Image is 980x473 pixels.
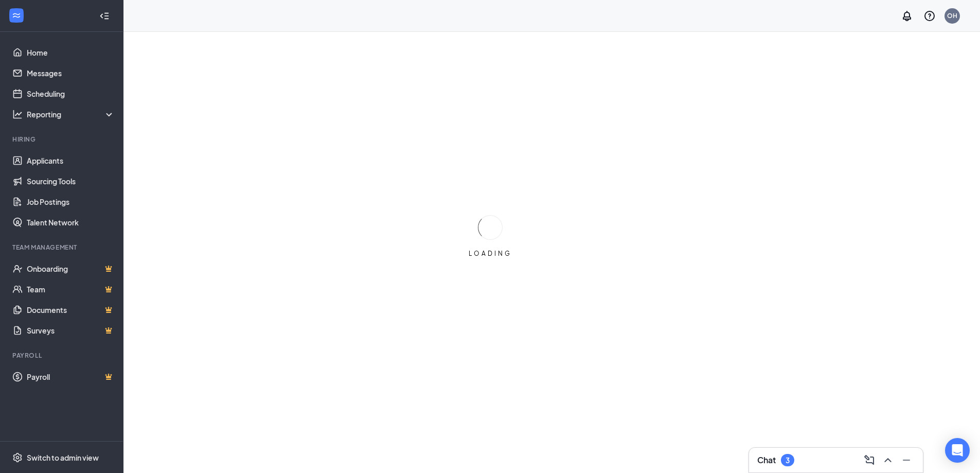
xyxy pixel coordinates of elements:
[11,10,22,21] svg: WorkstreamLogo
[947,11,957,20] div: OH
[923,10,936,22] svg: QuestionInfo
[99,11,110,21] svg: Collapse
[880,452,896,468] button: ChevronUp
[27,366,115,387] a: PayrollCrown
[27,320,115,341] a: SurveysCrown
[861,452,878,468] button: ComposeMessage
[27,63,115,83] a: Messages
[12,109,23,119] svg: Analysis
[27,42,115,63] a: Home
[27,279,115,300] a: TeamCrown
[27,150,115,171] a: Applicants
[27,300,115,320] a: DocumentsCrown
[863,454,876,466] svg: ComposeMessage
[465,249,516,258] div: LOADING
[12,243,113,252] div: Team Management
[882,454,894,466] svg: ChevronUp
[27,452,99,463] div: Switch to admin view
[27,191,115,212] a: Job Postings
[12,452,23,463] svg: Settings
[945,438,970,463] div: Open Intercom Messenger
[901,10,913,22] svg: Notifications
[27,171,115,191] a: Sourcing Tools
[12,135,113,144] div: Hiring
[757,454,776,466] h3: Chat
[27,212,115,233] a: Talent Network
[27,258,115,279] a: OnboardingCrown
[27,109,115,119] div: Reporting
[786,456,790,465] div: 3
[898,452,915,468] button: Minimize
[12,351,113,360] div: Payroll
[900,454,913,466] svg: Minimize
[27,83,115,104] a: Scheduling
